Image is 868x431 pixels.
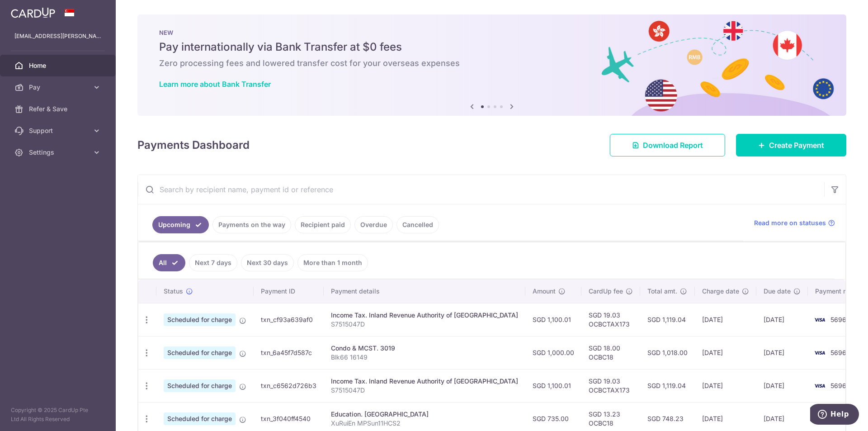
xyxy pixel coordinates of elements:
td: [DATE] [695,336,756,369]
td: SGD 1,119.04 [640,303,695,336]
td: SGD 1,100.01 [525,369,581,402]
td: txn_cf93a639af0 [254,303,324,336]
a: Next 30 days [241,254,294,271]
span: Scheduled for charge [164,412,236,425]
span: Scheduled for charge [164,346,236,359]
span: Support [29,126,89,135]
td: SGD 18.00 OCBC18 [581,336,640,369]
a: Download Report [610,134,725,156]
td: SGD 1,119.04 [640,369,695,402]
span: Home [29,61,89,70]
div: Income Tax. Inland Revenue Authority of [GEOGRAPHIC_DATA] [331,377,518,386]
td: [DATE] [695,303,756,336]
span: Refer & Save [29,104,89,114]
p: S7515047D [331,320,518,329]
a: Upcoming [152,216,209,233]
iframe: Opens a widget where you can find more information [810,404,859,426]
a: Create Payment [736,134,846,156]
a: Learn more about Bank Transfer [159,80,271,89]
img: Bank Card [811,380,829,391]
p: S7515047D [331,386,518,395]
a: Payments on the way [212,216,291,233]
td: txn_c6562d726b3 [254,369,324,402]
a: All [153,254,185,271]
td: [DATE] [756,369,808,402]
span: Status [164,287,183,296]
span: Charge date [702,287,739,296]
span: CardUp fee [589,287,623,296]
span: Scheduled for charge [164,313,236,326]
a: More than 1 month [297,254,368,271]
a: Next 7 days [189,254,237,271]
h6: Zero processing fees and lowered transfer cost for your overseas expenses [159,58,825,69]
td: [DATE] [756,303,808,336]
a: Overdue [354,216,393,233]
th: Payment ID [254,279,324,303]
p: Blk66 16149 [331,353,518,362]
a: Cancelled [396,216,439,233]
th: Payment details [324,279,525,303]
span: Pay [29,83,89,92]
td: [DATE] [695,369,756,402]
span: Download Report [643,140,703,151]
span: Total amt. [647,287,677,296]
p: NEW [159,29,825,36]
td: [DATE] [756,336,808,369]
a: Recipient paid [295,216,351,233]
td: SGD 19.03 OCBCTAX173 [581,369,640,402]
img: Bank Card [811,314,829,325]
span: 5696 [830,382,846,389]
h4: Payments Dashboard [137,137,250,153]
p: XuRuiEn MPSun11HCS2 [331,419,518,428]
img: Bank transfer banner [137,14,846,116]
h5: Pay internationally via Bank Transfer at $0 fees [159,40,825,54]
td: SGD 1,018.00 [640,336,695,369]
div: Condo & MCST. 3019 [331,344,518,353]
span: Settings [29,148,89,157]
div: Education. [GEOGRAPHIC_DATA] [331,410,518,419]
span: Amount [533,287,556,296]
span: Due date [764,287,791,296]
span: Create Payment [769,140,824,151]
span: Scheduled for charge [164,379,236,392]
span: Read more on statuses [754,218,826,227]
span: 5696 [830,349,846,356]
td: SGD 1,100.01 [525,303,581,336]
img: CardUp [11,7,55,18]
span: 5696 [830,316,846,323]
input: Search by recipient name, payment id or reference [138,175,824,204]
div: Income Tax. Inland Revenue Authority of [GEOGRAPHIC_DATA] [331,311,518,320]
td: txn_6a45f7d587c [254,336,324,369]
p: [EMAIL_ADDRESS][PERSON_NAME][DOMAIN_NAME] [14,32,101,41]
img: Bank Card [811,347,829,358]
a: Read more on statuses [754,218,835,227]
td: SGD 19.03 OCBCTAX173 [581,303,640,336]
td: SGD 1,000.00 [525,336,581,369]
